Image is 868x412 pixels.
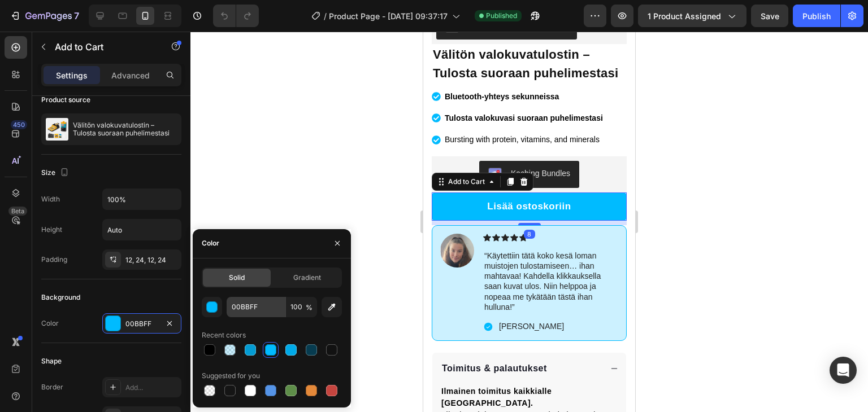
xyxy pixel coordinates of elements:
[202,330,246,340] div: Recent colors
[306,303,313,313] span: %
[202,371,260,381] div: Suggested for you
[74,9,79,23] p: 7
[229,273,245,283] span: Solid
[324,10,327,22] span: /
[41,255,67,265] div: Padding
[41,225,62,235] div: Height
[329,10,448,22] span: Product Page - [DATE] 09:37:17
[213,5,259,27] div: Undo/Redo
[103,189,181,209] input: Auto
[41,165,71,181] div: Size
[227,297,285,317] input: Eg: FFFFFF
[648,10,721,22] span: 1 product assigned
[793,5,840,27] button: Publish
[56,69,88,81] p: Settings
[8,207,27,216] div: Beta
[125,319,158,329] div: 00BBFF
[41,318,59,328] div: Color
[830,357,857,384] div: Open Intercom Messenger
[125,383,179,393] div: Add...
[761,11,779,21] span: Save
[18,379,177,411] span: Tilaukset lähetetään 24 tunnin kuluessa ja toimitetaan 2–4 arkipäivän sisällä maasta riippuen.
[5,5,84,27] button: 7
[103,220,181,240] input: Auto
[802,10,831,22] div: Publish
[293,273,321,283] span: Gradient
[486,11,517,21] span: Published
[11,120,27,129] div: 450
[41,95,90,105] div: Product source
[55,40,151,54] p: Add to Cart
[41,194,60,204] div: Width
[751,5,788,27] button: Save
[41,356,62,366] div: Shape
[41,292,80,303] div: Background
[111,69,150,81] p: Advanced
[423,32,635,412] iframe: Design area
[125,255,179,265] div: 12, 24, 12, 24
[41,382,63,392] div: Border
[202,238,219,248] div: Color
[73,121,177,137] p: Välitön valokuvatulostin – Tulosta suoraan puhelimestasi
[46,118,68,141] img: product feature img
[638,5,747,27] button: 1 product assigned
